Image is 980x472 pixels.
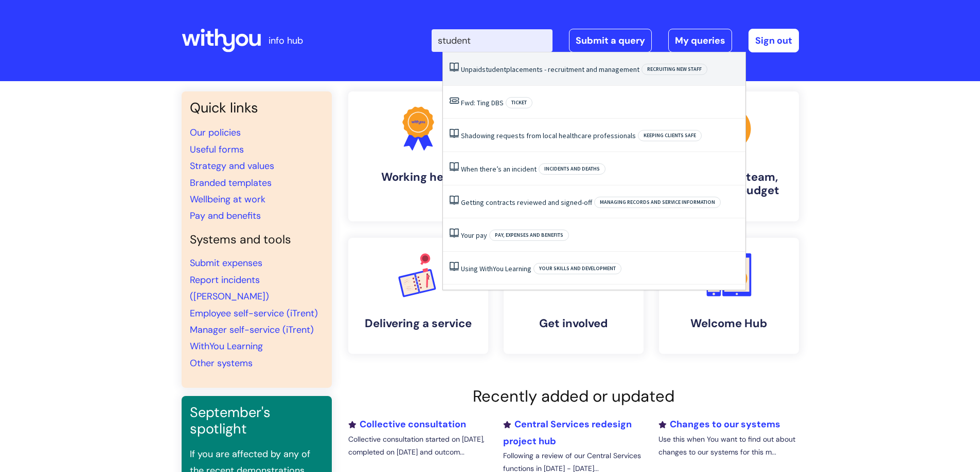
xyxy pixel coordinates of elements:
h2: Recently added or updated [348,387,799,406]
h3: September's spotlight [190,404,324,438]
h4: Working here [357,171,480,184]
a: Branded templates [190,177,272,189]
span: Recruiting new staff [642,64,707,75]
a: Collective consultation [348,418,466,430]
a: Welcome Hub [659,238,799,354]
span: Ticket [506,97,532,108]
p: info hub [269,32,303,49]
a: My queries [668,29,732,52]
h4: Welcome Hub [667,317,791,330]
a: Other systems [190,357,253,369]
a: Working here [348,91,488,221]
a: Submit expenses [190,257,262,269]
a: Changes to our systems [658,418,780,430]
a: Strategy and values [190,160,274,172]
h4: Systems and tools [190,233,324,247]
a: Unpaidstudentplacements - recruitment and management [461,65,639,74]
a: Using WithYou Learning [461,264,531,273]
a: When there’s an incident [461,164,537,174]
p: Use this when You want to find out about changes to our systems for this m... [658,433,798,459]
span: student [482,65,506,74]
a: Sign out [749,29,799,52]
span: Managing records and service information [594,197,721,208]
span: Pay, expenses and benefits [489,230,569,241]
h4: Get involved [512,317,635,330]
a: Fwd: Ting DBS [461,98,504,107]
input: Search [432,29,553,52]
span: Incidents and deaths [539,163,605,175]
a: Delivering a service [348,238,488,354]
span: Keeping clients safe [638,130,702,141]
a: Your pay [461,231,487,240]
a: Get involved [504,238,644,354]
a: Pay and benefits [190,210,261,222]
a: Shadowing requests from local healthcare professionals [461,131,636,140]
a: Employee self-service (iTrent) [190,307,318,319]
h3: Quick links [190,100,324,116]
a: Wellbeing at work [190,193,265,205]
span: Your skills and development [533,263,621,274]
a: Getting contracts reviewed and signed-off [461,198,592,207]
a: Manager self-service (iTrent) [190,324,314,336]
div: | - [432,29,799,52]
a: Central Services redesign project hub [503,418,632,447]
a: Our policies [190,126,241,139]
a: Report incidents ([PERSON_NAME]) [190,274,269,303]
a: WithYou Learning [190,340,263,352]
a: Submit a query [569,29,652,52]
h4: Delivering a service [357,317,480,330]
a: Useful forms [190,143,244,156]
p: Collective consultation started on [DATE], completed on [DATE] and outcom... [348,433,488,459]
